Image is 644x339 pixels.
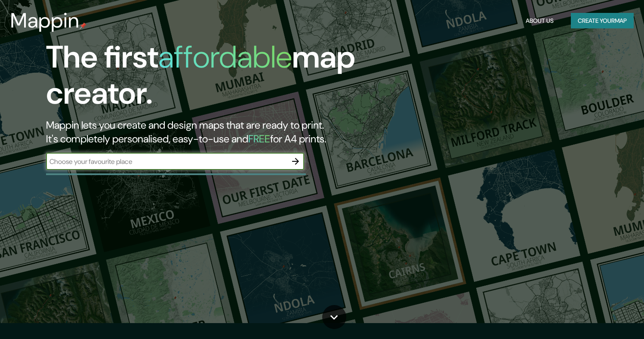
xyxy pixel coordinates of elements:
[248,132,270,145] h5: FREE
[522,13,557,29] button: About Us
[158,37,292,77] h1: affordable
[80,22,86,29] img: mappin-pin
[10,9,80,33] h3: Mappin
[46,118,368,146] h2: Mappin lets you create and design maps that are ready to print. It's completely personalised, eas...
[571,13,634,29] button: Create yourmap
[46,39,368,118] h1: The first map creator.
[46,157,287,166] input: Choose your favourite place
